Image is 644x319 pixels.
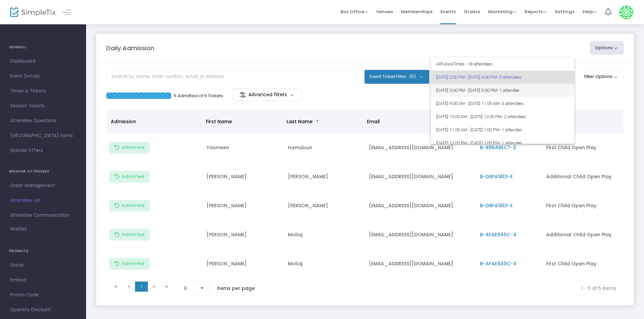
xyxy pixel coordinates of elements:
span: • 1 attendee [499,140,521,145]
span: [DATE] 11:00 AM - [DATE] 1:00 PM [436,123,569,136]
span: [DATE] 3:00 PM - [DATE] 5:00 PM [436,84,569,97]
span: [DATE] 9:00 AM - [DATE] 11:00 AM [436,97,569,110]
span: • 1 attendee [499,127,521,132]
span: • 0 attendees [499,101,524,106]
span: All Future Times • 18 attendees [436,57,569,71]
span: • 1 attendee [497,88,519,93]
span: • 5 attendees [497,75,521,80]
span: [DATE] 2:00 PM - [DATE] 4:00 PM [436,71,569,84]
span: [DATE] 10:00 AM - [DATE] 12:00 PM [436,110,569,123]
span: • 2 attendees [502,114,526,119]
span: [DATE] 12:00 PM - [DATE] 2:00 PM [436,136,569,150]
